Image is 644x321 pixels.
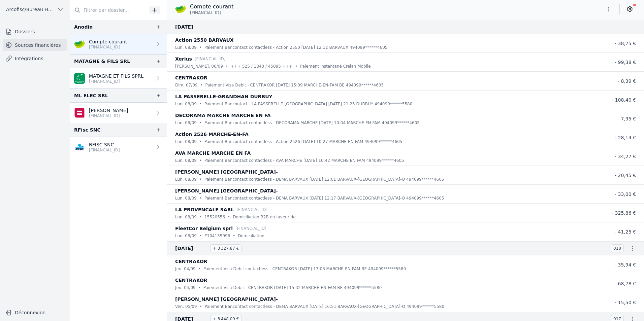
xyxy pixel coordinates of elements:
[3,26,67,38] a: Dossiers
[205,303,444,310] p: Paiement Bancontact contactless - DEMA BARVAUX [DATE] 16:51 BARVAUX-[GEOGRAPHIC_DATA]-O 494099***...
[175,157,197,164] p: lun. 08/09
[615,154,636,159] span: - 34,27 €
[226,63,228,70] div: •
[175,82,197,88] p: dim. 07/09
[618,116,636,121] span: - 7,95 €
[204,101,412,107] p: Paiement Bancontact - LA PASSERELLE-[GEOGRAPHIC_DATA] [DATE] 21:25 DURBUY 494099******5580
[199,214,202,220] div: •
[175,149,251,157] p: AVA MARCHE MARCHE EN FA
[175,23,207,31] span: [DATE]
[204,138,402,145] p: Paiement Bancontact contactless - Action 2526 [DATE] 10:27 MARCHE-EN-FAM 494099******4605
[199,176,202,183] div: •
[175,130,249,138] p: Action 2526 MARCHE-EN-FA
[70,68,167,88] a: MATAGNE ET FILS SPRL [FINANCIAL_ID]
[615,173,636,178] span: - 20,45 €
[89,73,143,79] p: MATAGNE ET FILS SPRL
[612,97,636,103] span: - 108,40 €
[89,113,128,118] p: [FINANCIAL_ID]
[228,214,230,220] div: •
[74,73,85,84] img: BNP_BE_BUSINESS_GEBABEBB.png
[300,63,371,70] p: Paiement instantané Crelan Mobile
[175,74,207,82] p: CENTRAKOR
[204,44,387,51] p: Paiement Bancontact contactless - Action 2550 [DATE] 12:12 BARVAUX 494099******4605
[618,78,636,84] span: - 8,39 €
[198,284,201,291] div: •
[612,210,636,216] span: - 325,86 €
[74,23,93,31] div: Anodin
[200,82,202,88] div: •
[175,195,197,202] p: lun. 08/09
[175,101,197,107] p: lun. 08/09
[199,157,202,164] div: •
[175,63,223,70] p: [PERSON_NAME]. 06/09
[199,119,202,126] div: •
[70,34,167,54] a: Compte courant [FINANCIAL_ID]
[199,44,202,51] div: •
[175,276,207,284] p: CENTRAKOR
[204,195,444,202] p: Paiement Bancontact contactless - DEMA BARVAUX [DATE] 12:17 BARVAUX-[GEOGRAPHIC_DATA]-O 494099***...
[74,107,85,118] img: belfius-1.png
[89,38,127,45] p: Compte courant
[3,4,67,15] button: Arcofisc/Bureau Haot
[175,295,278,303] p: [PERSON_NAME] [GEOGRAPHIC_DATA]-
[204,233,230,239] p: E104135996
[3,307,67,318] button: Déconnexion
[175,119,197,126] p: lun. 08/09
[89,44,127,50] p: [FINANCIAL_ID]
[70,4,147,16] input: Filtrer par dossier...
[615,191,636,197] span: - 33,00 €
[74,126,101,134] div: RFisc SNC
[175,4,186,14] img: crelan.png
[175,284,196,291] p: jeu. 04/09
[199,233,202,239] div: •
[89,141,120,148] p: RFISC SNC
[199,303,202,310] div: •
[175,233,197,239] p: lun. 08/09
[70,137,167,157] a: RFISC SNC [FINANCIAL_ID]
[205,82,384,88] p: Paiement Visa Debit - CENTRAKOR [DATE] 15:09 MARCHE-EN-FAM BE 494099******4605
[74,39,85,49] img: crelan.png
[175,55,192,63] p: Xerius
[70,103,167,123] a: [PERSON_NAME] [FINANCIAL_ID]
[190,10,221,15] span: [FINANCIAL_ID]
[175,111,271,119] p: DECORAMA MARCHE MARCHE EN FA
[198,265,201,272] div: •
[615,41,636,46] span: - 38,75 €
[89,79,143,84] p: [FINANCIAL_ID]
[175,303,197,310] p: ven. 05/09
[175,224,233,233] p: FleetCor Belgium sprl
[175,36,234,44] p: Action 2550 BARVAUX
[6,6,54,13] span: Arcofisc/Bureau Haot
[175,214,197,220] p: lun. 08/09
[74,57,130,65] div: MATAGNE & FILS SRL
[615,300,636,305] span: - 15,50 €
[615,281,636,286] span: - 68,78 €
[203,284,382,291] p: Paiement Visa Debit - CENTRAKOR [DATE] 15:32 MARCHE-EN-FAM BE 494099******5580
[175,187,278,195] p: [PERSON_NAME] [GEOGRAPHIC_DATA]-
[611,244,624,252] span: 018
[175,93,272,101] p: LA PASSERELLE-GRANDHAN DURBUY
[89,147,120,153] p: [FINANCIAL_ID]
[615,229,636,235] span: - 41,25 €
[175,265,196,272] p: jeu. 04/09
[210,244,241,252] span: + 3 327,87 €
[204,214,225,220] p: 15520556
[233,214,296,220] p: Domiciliation B2B en faveur de
[615,60,636,65] span: - 99,38 €
[199,195,202,202] div: •
[175,176,197,183] p: lun. 08/09
[74,142,85,152] img: CBC_CREGBEBB.png
[175,168,278,176] p: [PERSON_NAME] [GEOGRAPHIC_DATA]-
[204,157,404,164] p: Paiement Bancontact contactless - AVA MARCHE [DATE] 10:42 MARCHE EN FAM 494099******4605
[175,257,207,265] p: CENTRAKOR
[190,3,233,11] p: Compte courant
[3,52,67,65] a: Intégrations
[204,176,444,183] p: Paiement Bancontact contactless - DEMA BARVAUX [DATE] 12:01 BARVAUX-[GEOGRAPHIC_DATA]-O 494099***...
[175,44,197,51] p: lun. 08/09
[615,135,636,140] span: - 28,14 €
[199,101,202,107] div: •
[204,119,420,126] p: Paiement Bancontact contactless - DECORAMA MARCHE [DATE] 10:04 MARCHE EN FAM 494099******4605
[175,206,234,214] p: LA PROVENCALE SARL
[295,63,297,70] div: •
[175,244,207,252] span: [DATE]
